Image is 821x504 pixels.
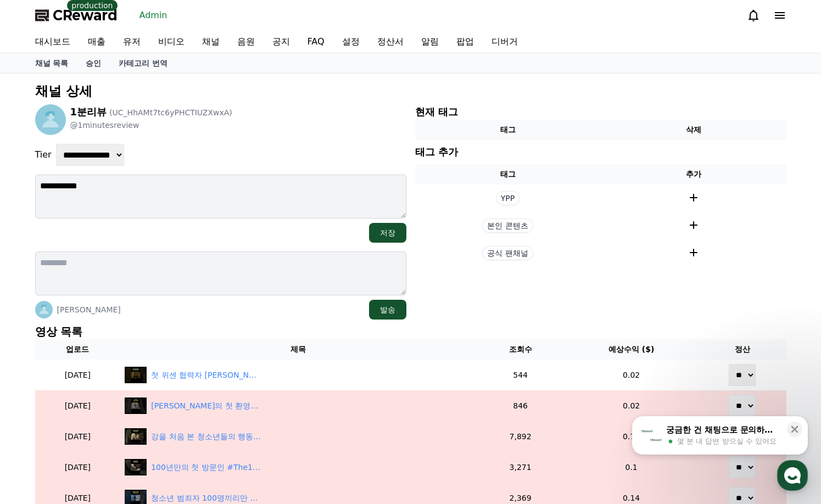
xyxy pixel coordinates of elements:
[149,31,193,53] a: 비디오
[477,390,565,421] td: 846
[35,360,121,390] td: [DATE]
[114,31,149,53] a: 유저
[369,300,406,320] button: 발송
[70,120,232,131] p: @1minutesreview
[35,104,66,135] img: 1분리뷰
[264,31,299,53] a: 공지
[496,191,520,205] span: YPP
[565,421,699,452] td: 0.78
[120,339,477,360] th: 제목
[35,390,121,421] td: [DATE]
[35,324,786,339] p: 영상 목록
[35,339,121,360] th: 업로드
[448,31,483,53] a: 팝업
[415,104,786,120] p: 현재 태그
[368,31,412,53] a: 정산서
[299,31,333,53] a: FAQ
[477,339,565,360] th: 조회수
[477,421,565,452] td: 7,892
[125,367,147,383] img: 첫 위센 협력자 먼로와의 만남 #grimm #drama #shorts
[125,397,147,414] img: 닉의 첫 환영의 시작 #grimm #drama #shorts
[135,7,172,24] a: Admin
[110,53,176,73] a: 카테고리 번역
[125,428,472,445] a: 강을 처음 본 청소년들의 행동 #The100 #drama #shorts 강을 처음 본 청소년들의 행동 #The100 #drama #shorts
[601,164,786,184] th: 추가
[35,301,53,318] img: 김민중
[79,31,114,53] a: 매출
[477,360,565,390] td: 544
[565,452,699,483] td: 0.1
[35,148,52,161] p: Tier
[483,31,527,53] a: 디버거
[565,339,699,360] th: 예상수익 ($)
[109,108,232,117] span: (UC_HhAMt7tc6yPHCTIUZXwxA)
[125,459,147,475] img: 100년만의 첫 방문인 #The100 #drama #shorts
[333,31,368,53] a: 설정
[125,428,147,445] img: 강을 처음 본 청소년들의 행동 #The100 #drama #shorts
[699,339,786,360] th: 정산
[125,397,472,414] a: 닉의 첫 환영의 시작 #grimm #drama #shorts [PERSON_NAME]의 첫 환영의 시작 #grimm #drama #shorts
[369,223,406,243] button: 저장
[151,431,261,443] div: 강을 처음 본 청소년들의 행동 #The100 #drama #shorts
[228,31,264,53] a: 음원
[601,120,786,140] th: 삭제
[565,390,699,421] td: 0.02
[482,246,533,260] span: 공식 팬채널
[125,367,472,383] a: 첫 위센 협력자 먼로와의 만남 #grimm #drama #shorts 첫 위센 협력자 [PERSON_NAME]와의 [PERSON_NAME] #grimm #drama #shorts
[57,304,121,315] p: [PERSON_NAME]
[565,360,699,390] td: 0.02
[151,400,261,412] div: 닉의 첫 환영의 시작 #grimm #drama #shorts
[151,492,261,504] div: 청소년 범죄자 100명끼리만 지구로 보내진다 #The100 #drama #shorts
[151,369,261,381] div: 첫 위센 협력자 먼로와의 만남 #grimm #drama #shorts
[70,106,107,117] span: 1분리뷰
[415,120,601,140] th: 태그
[193,31,228,53] a: 채널
[151,462,261,473] div: 100년만의 첫 방문인 #The100 #drama #shorts
[412,31,448,53] a: 알림
[53,7,118,24] span: CReward
[35,421,121,452] td: [DATE]
[35,7,118,24] a: CReward
[77,53,110,73] a: 승인
[35,452,121,483] td: [DATE]
[482,219,533,233] span: 본인 콘텐츠
[26,53,77,73] a: 채널 목록
[415,144,458,160] p: 태그 추가
[477,452,565,483] td: 3,271
[415,164,601,184] th: 태그
[26,31,79,53] a: 대시보드
[35,82,786,100] p: 채널 상세
[125,459,472,475] a: 100년만의 첫 방문인 #The100 #drama #shorts 100년만의 첫 방문인 #The100 #drama #shorts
